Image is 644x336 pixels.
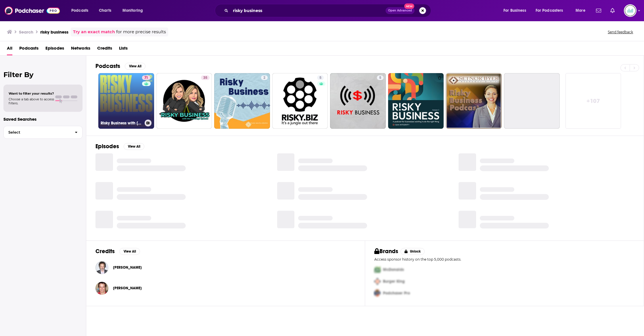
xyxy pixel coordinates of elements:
[372,264,383,276] img: First Pro Logo
[98,73,154,129] a: 71Risky Business with [PERSON_NAME] and [PERSON_NAME]
[119,44,128,55] a: Lists
[386,7,415,14] button: Open AdvancedNew
[566,73,621,129] a: +107
[71,7,88,15] span: Podcasts
[608,6,617,15] a: Show notifications dropdown
[606,30,635,34] button: Send feedback
[156,73,212,129] a: 35
[624,4,637,17] span: Logged in as podglomerate
[116,29,166,35] span: for more precise results
[319,75,321,81] span: 5
[113,286,142,290] a: Bronson Pinchot
[624,4,637,17] button: Show profile menu
[532,6,572,15] button: open menu
[95,248,115,255] h2: Credits
[119,248,140,255] button: View All
[594,6,603,15] a: Show notifications dropdown
[99,7,111,15] span: Charts
[95,143,144,150] a: EpisodesView All
[95,261,108,274] img: Curtis Armstrong
[330,73,386,129] a: 5
[374,257,635,261] p: Access sponsor history on the top 5,000 podcasts.
[3,126,83,139] button: Select
[73,29,115,35] a: Try an exact match
[95,6,115,15] a: Charts
[113,265,142,270] span: [PERSON_NAME]
[19,44,39,55] a: Podcasts
[438,75,441,126] div: 0
[71,44,90,55] a: Networks
[374,248,398,255] h2: Brands
[40,29,68,35] h3: risky business
[383,279,405,284] span: Burger King
[125,63,145,70] button: View All
[377,75,384,80] a: 5
[261,75,268,80] a: 2
[9,91,54,95] span: Want to filter your results?
[95,62,145,70] a: PodcastsView All
[220,4,436,17] div: Search podcasts, credits, & more...
[3,116,83,122] p: Saved Searches
[503,7,526,15] span: For Business
[214,73,270,129] a: 2
[45,44,64,55] a: Episodes
[231,6,386,15] input: Search podcasts, credits, & more...
[122,7,143,15] span: Monitoring
[95,248,140,255] a: CreditsView All
[3,71,83,79] h2: Filter By
[5,5,60,16] img: Podchaser - Follow, Share and Rate Podcasts
[388,9,412,12] span: Open Advanced
[118,6,150,15] button: open menu
[404,3,415,9] span: New
[67,6,96,15] button: open menu
[572,6,593,15] button: open menu
[144,75,148,81] span: 71
[576,7,585,15] span: More
[536,7,563,15] span: For Podcasters
[499,6,533,15] button: open menu
[9,97,54,105] span: Choose a tab above to access filters.
[142,75,150,80] a: 71
[272,73,328,129] a: 5
[372,276,383,287] img: Second Pro Logo
[113,265,142,270] a: Curtis Armstrong
[201,75,210,80] a: 35
[624,4,637,17] img: User Profile
[124,143,144,150] button: View All
[97,44,112,55] a: Credits
[95,279,356,297] button: Bronson PinchotBronson Pinchot
[379,75,381,81] span: 5
[19,29,33,35] h3: Search
[95,62,120,70] h2: Podcasts
[383,267,404,272] span: McDonalds
[4,130,70,134] span: Select
[95,143,119,150] h2: Episodes
[113,286,142,290] span: [PERSON_NAME]
[203,75,207,81] span: 35
[95,282,108,295] img: Bronson Pinchot
[7,44,12,55] a: All
[400,248,425,255] button: Unlock
[263,75,265,81] span: 2
[95,258,356,277] button: Curtis ArmstrongCurtis Armstrong
[317,75,324,80] a: 5
[388,73,444,129] a: 0
[372,287,383,299] img: Third Pro Logo
[101,121,142,126] h3: Risky Business with [PERSON_NAME] and [PERSON_NAME]
[383,291,410,296] span: Podchaser Pro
